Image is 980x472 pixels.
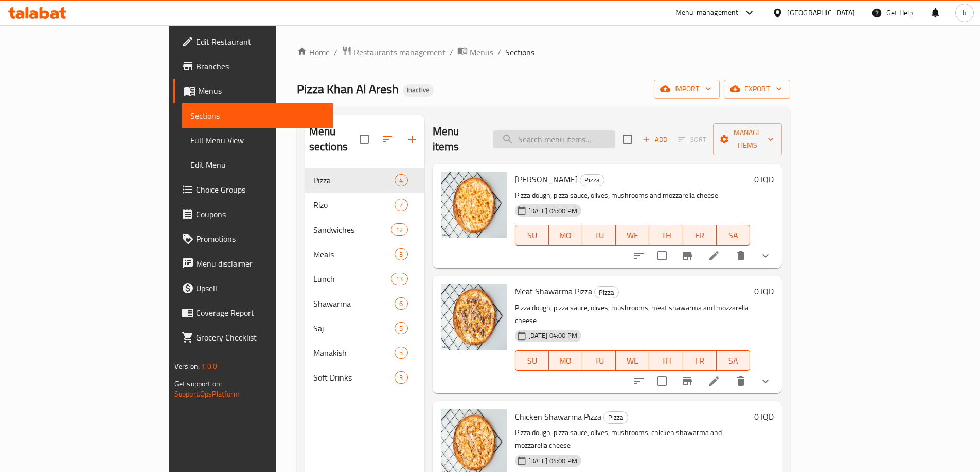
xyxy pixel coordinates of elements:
h6: 0 IQD [754,284,774,298]
h2: Menu sections [309,124,360,155]
button: show more [753,243,778,268]
a: Menus [173,79,333,103]
span: Soft Drinks [313,371,395,384]
span: Meat Shawarma Pizza [515,284,592,299]
button: MO [549,350,582,371]
button: TU [582,350,616,371]
div: Saj5 [305,316,424,341]
button: Branch-specific-item [675,243,700,268]
div: items [395,297,407,310]
span: SA [721,353,746,368]
span: 1.0.0 [201,360,217,373]
span: Inactive [403,86,434,95]
button: sort-choices [627,369,651,393]
a: Choice Groups [173,177,333,202]
a: Menus [457,46,493,59]
span: SA [721,228,746,243]
a: Branches [173,54,333,79]
span: Select section [617,128,638,150]
span: Pizza [604,411,628,423]
span: Grocery Checklist [196,331,325,344]
span: Menu disclaimer [196,257,325,270]
a: Edit menu item [708,250,720,262]
button: delete [728,243,753,268]
button: FR [683,225,717,246]
div: Shawarma6 [305,291,424,316]
svg: Show Choices [759,250,772,262]
a: Edit Restaurant [173,29,333,54]
span: SU [520,228,545,243]
span: [PERSON_NAME] [515,172,578,187]
button: WE [616,225,649,246]
span: Add item [638,131,671,147]
span: 3 [395,373,407,383]
div: Inactive [403,84,434,97]
span: Menus [198,85,325,97]
span: 5 [395,348,407,358]
button: import [654,80,720,99]
span: Saj [313,322,395,334]
span: [DATE] 04:00 PM [524,456,581,466]
div: items [395,174,407,186]
button: TH [649,225,683,246]
div: Pizza4 [305,168,424,193]
span: WE [620,353,645,368]
li: / [450,46,453,59]
span: Shawarma [313,297,395,310]
span: Coupons [196,208,325,220]
div: Rizo7 [305,193,424,217]
div: items [391,273,407,285]
button: SA [717,225,750,246]
button: WE [616,350,649,371]
div: items [395,199,407,211]
span: TH [653,228,679,243]
span: b [963,7,966,18]
nav: Menu sections [305,164,424,394]
p: Pizza dough, pizza sauce, olives, mushrooms and mozzarella cheese [515,189,751,202]
button: SU [515,350,549,371]
span: Upsell [196,282,325,294]
h6: 0 IQD [754,409,774,424]
div: items [391,223,407,236]
div: Lunch13 [305,267,424,291]
span: 4 [395,176,407,185]
span: Sections [505,46,534,59]
span: TU [586,353,612,368]
button: delete [728,369,753,393]
span: Restaurants management [354,46,446,59]
a: Upsell [173,276,333,300]
span: SU [520,353,545,368]
button: SU [515,225,549,246]
a: Coverage Report [173,300,333,325]
span: Manakish [313,347,395,359]
span: import [662,83,711,96]
div: Manakish5 [305,341,424,365]
span: Sections [190,109,325,122]
span: 3 [395,250,407,259]
div: Sandwiches [313,223,391,236]
span: FR [687,353,712,368]
span: Version: [174,360,200,373]
li: / [334,46,337,59]
span: WE [620,228,645,243]
h2: Menu items [433,124,482,155]
span: Coverage Report [196,307,325,319]
nav: breadcrumb [297,46,790,59]
span: Lunch [313,273,391,285]
button: TH [649,350,683,371]
span: Full Menu View [190,134,325,146]
a: Restaurants management [342,46,446,59]
span: Meals [313,248,395,260]
a: Grocery Checklist [173,325,333,350]
a: Sections [182,103,333,128]
div: Soft Drinks3 [305,365,424,390]
span: Sort sections [375,127,400,152]
div: Pizza [603,411,628,424]
div: items [395,371,407,384]
div: Meals3 [305,242,424,267]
